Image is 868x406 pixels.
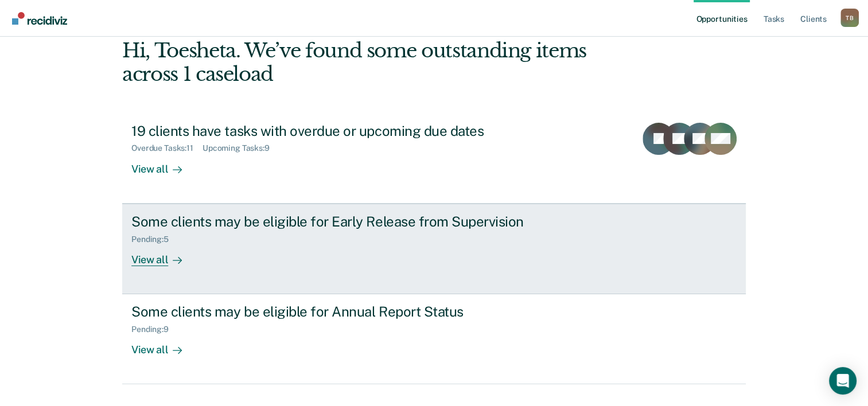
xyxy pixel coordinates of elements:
div: Pending : 9 [131,325,178,334]
a: Some clients may be eligible for Early Release from SupervisionPending:5View all [122,204,746,294]
div: Upcoming Tasks : 9 [203,143,279,153]
button: Profile dropdown button [840,9,859,27]
div: Open Intercom Messenger [829,367,857,395]
div: Overdue Tasks : 11 [131,143,203,153]
div: Pending : 5 [131,235,178,244]
div: Some clients may be eligible for Annual Report Status [131,303,534,320]
div: Hi, Toesheta. We’ve found some outstanding items across 1 caseload [122,39,621,86]
div: T B [840,9,859,27]
div: View all [131,244,196,266]
img: Recidiviz [12,12,67,25]
a: Some clients may be eligible for Annual Report StatusPending:9View all [122,294,746,384]
div: View all [131,334,196,357]
div: View all [131,153,196,175]
div: Some clients may be eligible for Early Release from Supervision [131,213,534,230]
div: 19 clients have tasks with overdue or upcoming due dates [131,123,534,139]
a: 19 clients have tasks with overdue or upcoming due datesOverdue Tasks:11Upcoming Tasks:9View all [122,114,746,204]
